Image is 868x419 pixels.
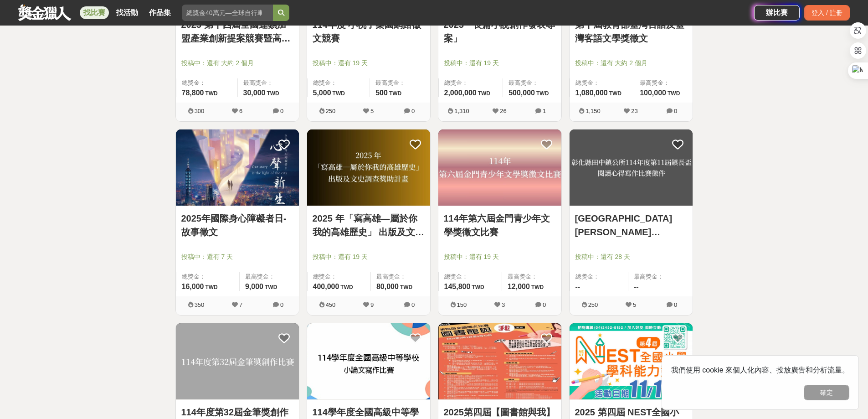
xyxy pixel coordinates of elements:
span: TWD [333,90,345,97]
span: 投稿中：還有 19 天 [313,252,425,262]
span: 6 [239,108,242,114]
a: [GEOGRAPHIC_DATA][PERSON_NAME][GEOGRAPHIC_DATA]公所114年度第11屆鎮長盃閱讀心得寫作比賽徵件 [575,212,687,239]
span: TWD [536,90,549,97]
a: 辦比賽 [754,5,800,21]
span: 30,000 [243,89,266,97]
img: Cover Image [307,323,430,399]
span: 16,000 [182,283,204,290]
span: 1 [543,108,546,114]
input: 總獎金40萬元—全球自行車設計比賽 [182,5,273,21]
span: 80,000 [376,283,399,290]
span: TWD [205,284,217,290]
span: 最高獎金： [508,272,556,281]
span: 300 [195,108,205,114]
a: Cover Image [570,323,693,400]
span: 總獎金： [444,78,498,88]
span: 最高獎金： [634,272,687,281]
img: Cover Image [570,129,693,206]
span: -- [634,283,639,290]
a: 2025「長篇小說創作發表專案」 [444,18,556,45]
span: 投稿中：還有 19 天 [444,252,556,262]
span: 12,000 [508,283,530,290]
span: TWD [265,284,277,290]
span: 最高獎金： [376,272,425,281]
span: 100,000 [640,89,666,97]
img: Cover Image [438,323,561,399]
span: 最高獎金： [640,78,687,88]
span: 78,800 [182,89,204,97]
span: 0 [674,108,677,114]
span: TWD [531,284,544,290]
img: Cover Image [176,129,299,206]
a: 114年度 小桃子樂園網路徵文競賽 [313,18,425,45]
span: TWD [400,284,412,290]
span: 投稿中：還有 28 天 [575,252,687,262]
span: 150 [457,301,467,308]
span: 1,080,000 [575,89,608,97]
span: 450 [326,301,336,308]
span: 最高獎金： [508,78,555,88]
span: 145,800 [444,283,471,290]
a: Cover Image [176,129,299,206]
a: 114年第六屆金門青少年文學獎徵文比賽 [444,212,556,239]
span: 投稿中：還有 7 天 [181,252,293,262]
span: 23 [631,108,637,114]
span: -- [575,283,580,290]
a: 2025年國際身心障礙者日-故事徵文 [181,212,293,239]
span: 26 [500,108,506,114]
span: 2,000,000 [444,89,477,97]
span: 總獎金： [444,272,496,281]
span: 3 [502,301,505,308]
span: 總獎金： [313,78,365,88]
button: 確定 [804,385,849,400]
span: TWD [267,90,279,97]
span: TWD [668,90,680,97]
span: 0 [280,301,283,308]
img: Cover Image [176,323,299,399]
div: 登入 / 註冊 [804,5,850,21]
span: 0 [543,301,546,308]
span: TWD [609,90,621,97]
span: 350 [195,301,205,308]
span: 5,000 [313,89,331,97]
img: Cover Image [438,129,561,206]
span: TWD [340,284,353,290]
img: Cover Image [307,129,430,206]
span: 1,310 [454,108,469,114]
span: 5 [370,108,374,114]
span: 500,000 [508,89,535,97]
span: 投稿中：還有 大約 2 個月 [181,58,293,68]
span: 最高獎金： [245,272,293,281]
a: Cover Image [307,129,430,206]
a: 找比賽 [80,6,109,19]
span: 0 [280,108,283,114]
span: 9,000 [245,283,263,290]
a: Cover Image [438,323,561,400]
span: 7 [239,301,242,308]
span: 總獎金： [182,78,232,88]
span: 最高獎金： [243,78,293,88]
span: 5 [633,301,636,308]
span: 總獎金： [575,272,623,281]
a: Cover Image [438,129,561,206]
span: 0 [411,301,415,308]
a: 找活動 [113,6,142,19]
span: 250 [588,301,598,308]
span: TWD [389,90,401,97]
span: TWD [478,90,490,97]
a: 2025 年「寫高雄—屬於你我的高雄歷史」 出版及文史調查獎助計畫 [313,212,425,239]
span: 投稿中：還有 大約 2 個月 [575,58,687,68]
a: Cover Image [307,323,430,400]
span: 總獎金： [313,272,365,281]
a: Cover Image [176,323,299,400]
span: 總獎金： [575,78,629,88]
span: TWD [472,284,484,290]
span: 1,150 [586,108,601,114]
span: 400,000 [313,283,339,290]
span: 我們使用 cookie 來個人化內容、投放廣告和分析流量。 [671,366,849,374]
span: 總獎金： [182,272,234,281]
span: 最高獎金： [375,78,424,88]
span: 投稿中：還有 19 天 [444,58,556,68]
a: 2025 第十四屆全國連鎖加盟產業創新提案競賽暨高中職學校小論文競賽 [181,18,293,45]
